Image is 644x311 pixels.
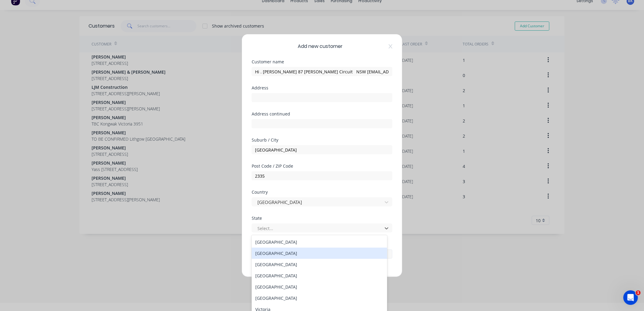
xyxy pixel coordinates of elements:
[252,270,387,281] div: [GEOGRAPHIC_DATA]
[298,43,343,50] span: Add new customer
[252,138,392,142] div: Suburb / City
[252,112,392,116] div: Address continued
[252,60,392,64] div: Customer name
[252,86,392,90] div: Address
[252,190,392,194] div: Country
[252,281,387,293] div: [GEOGRAPHIC_DATA]
[623,290,638,305] iframe: Intercom live chat
[636,290,641,295] span: 1
[252,259,387,270] div: [GEOGRAPHIC_DATA]
[252,164,392,168] div: Post Code / ZIP Code
[252,236,387,248] div: [GEOGRAPHIC_DATA]
[252,216,392,220] div: State
[252,248,387,259] div: [GEOGRAPHIC_DATA]
[252,293,387,304] div: [GEOGRAPHIC_DATA]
